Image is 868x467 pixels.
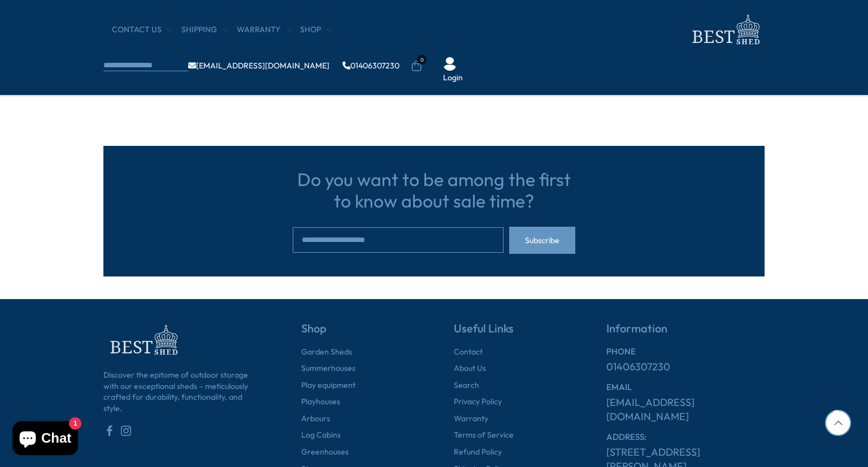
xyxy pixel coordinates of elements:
a: Summerhouses [301,363,355,374]
img: footer-logo [103,322,183,358]
span: Subscribe [525,236,559,244]
a: Contact [454,347,483,358]
a: Refund Policy [454,447,502,458]
p: Discover the epitome of outdoor storage with our exceptional sheds – meticulously crafted for dur... [103,370,262,425]
a: Greenhouses [301,447,349,458]
h5: Shop [301,322,414,347]
a: Shop [300,24,332,36]
span: 0 [417,55,427,64]
a: Terms of Service [454,430,514,441]
a: Warranty [237,24,292,36]
a: Log Cabins [301,430,341,441]
a: Play equipment [301,380,355,391]
a: Playhouses [301,396,340,408]
a: Shipping [181,24,228,36]
h5: Useful Links [454,322,567,347]
img: User Icon [443,57,457,71]
a: [EMAIL_ADDRESS][DOMAIN_NAME] [606,395,765,423]
h5: Information [606,322,765,347]
a: [EMAIL_ADDRESS][DOMAIN_NAME] [188,62,329,70]
a: CONTACT US [112,24,173,36]
h3: Do you want to be among the first to know about sale time? [293,168,575,212]
a: Privacy Policy [454,396,502,408]
a: 01406307230 [342,62,400,70]
h6: PHONE [606,347,765,357]
a: 0 [411,60,422,72]
a: Arbours [301,413,330,425]
a: 01406307230 [606,360,670,374]
a: About Us [454,363,486,374]
a: Warranty [454,413,488,425]
img: logo [685,11,765,48]
button: Subscribe [509,227,575,254]
h6: EMAIL [606,382,765,392]
inbox-online-store-chat: Shopify online store chat [9,421,81,458]
a: Garden Sheds [301,347,352,358]
a: Search [454,380,479,391]
a: Login [443,72,463,84]
h6: ADDRESS: [606,432,765,442]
